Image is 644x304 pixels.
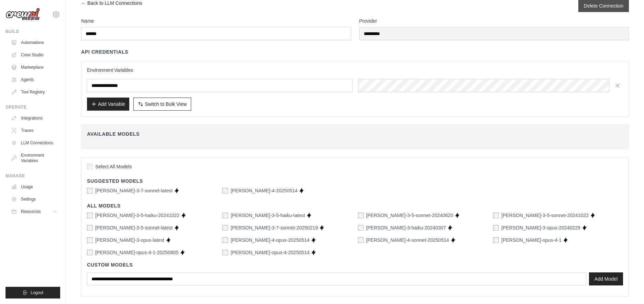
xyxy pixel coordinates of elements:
label: claude-sonnet-4-20250514 [231,187,298,194]
button: Add Model [589,272,623,285]
span: Resources [21,209,41,214]
a: Tool Registry [8,87,60,98]
a: Traces [8,125,60,136]
h4: Custom Models [87,261,623,268]
input: claude-3-5-haiku-latest [222,213,228,218]
a: Usage [8,181,60,192]
input: claude-3-opus-latest [87,237,92,243]
button: Resources [8,206,60,217]
a: Agents [8,74,60,85]
input: claude-4-opus-20250514 [222,237,228,243]
input: claude-3-7-sonnet-20250219 [222,225,228,230]
input: claude-3-5-sonnet-20240620 [358,213,363,218]
input: claude-3-7-sonnet-latest [87,188,92,193]
label: claude-3-7-sonnet-latest [95,187,173,194]
button: Delete Connection [584,2,623,9]
input: claude-4-sonnet-20250514 [358,237,363,243]
a: Settings [8,194,60,205]
input: claude-3-5-haiku-20241022 [87,213,92,218]
label: claude-opus-4-1-20250805 [95,249,178,256]
label: claude-3-5-haiku-20241022 [95,212,179,219]
label: claude-opus-4-1 [501,237,561,244]
input: Select All Models [87,164,92,169]
a: Environment Variables [8,150,60,166]
a: Marketplace [8,62,60,73]
a: Automations [8,37,60,48]
button: Add Variable [87,98,129,111]
input: claude-opus-4-1 [493,237,499,243]
label: claude-3-haiku-20240307 [366,224,446,231]
label: claude-4-opus-20250514 [231,237,310,244]
input: claude-opus-4-1-20250805 [87,250,92,255]
h4: Available Models [87,131,623,137]
a: Integrations [8,113,60,124]
div: Build [6,29,60,34]
input: claude-3-opus-20240229 [493,225,499,230]
span: Switch to Bulk View [145,101,187,108]
label: Provider [359,18,629,24]
div: Operate [6,104,60,110]
input: claude-3-5-sonnet-20241022 [493,213,499,218]
label: claude-3-opus-20240229 [501,224,580,231]
input: claude-sonnet-4-20250514 [222,188,228,193]
label: claude-3-5-haiku-latest [231,212,305,219]
input: claude-3-5-sonnet-latest [87,225,92,230]
label: Name [81,18,351,24]
div: Manage [6,173,60,179]
label: claude-3-7-sonnet-20250219 [231,224,318,231]
img: Logo [6,8,40,21]
label: claude-3-opus-latest [95,237,164,244]
label: claude-opus-4-20250514 [231,249,310,256]
h4: Suggested Models [87,178,623,184]
a: Crew Studio [8,49,60,60]
label: claude-3-5-sonnet-20241022 [501,212,589,219]
h4: All Models [87,202,623,209]
h4: API Credentials [81,48,128,55]
a: LLM Connections [8,137,60,148]
button: Logout [6,287,60,299]
input: claude-3-haiku-20240307 [358,225,363,230]
input: claude-opus-4-20250514 [222,250,228,255]
button: Switch to Bulk View [133,98,191,111]
span: Select All Models [95,163,132,170]
label: claude-3-5-sonnet-latest [95,224,173,231]
label: claude-4-sonnet-20250514 [366,237,449,244]
span: Logout [31,290,43,295]
label: claude-3-5-sonnet-20240620 [366,212,454,219]
h3: Environment Variables [87,67,623,74]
